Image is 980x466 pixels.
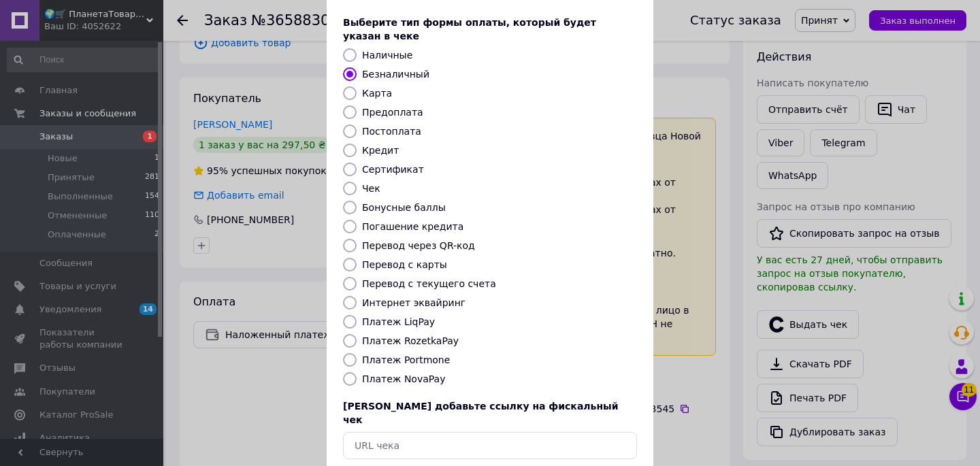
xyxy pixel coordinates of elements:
label: Предоплата [362,107,423,118]
label: Перевод через QR-код [362,240,475,251]
label: Перевод с карты [362,259,447,270]
span: Выберите тип формы оплаты, который будет указан в чеке [343,17,596,41]
label: Платеж Portmone [362,354,450,365]
label: Безналичный [362,69,429,80]
label: Постоплата [362,126,421,137]
input: URL чека [343,432,637,459]
label: Сертификат [362,164,424,175]
label: Платеж RozetkaPay [362,335,459,346]
span: [PERSON_NAME] добавьте ссылку на фискальный чек [343,401,619,425]
label: Платеж LiqPay [362,316,435,327]
label: Погашение кредита [362,221,463,232]
label: Бонусные баллы [362,202,446,213]
label: Интернет эквайринг [362,297,465,308]
label: Карта [362,88,392,99]
label: Чек [362,183,380,194]
label: Платеж NovaPay [362,373,445,384]
label: Кредит [362,145,399,156]
label: Наличные [362,50,412,61]
label: Перевод с текущего счета [362,278,496,289]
